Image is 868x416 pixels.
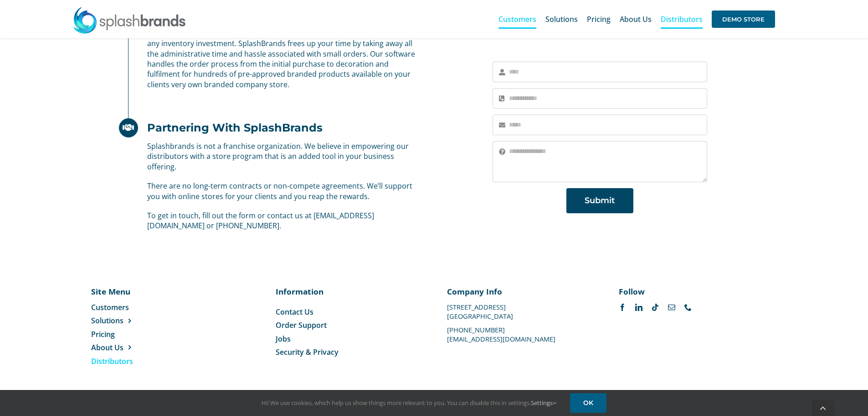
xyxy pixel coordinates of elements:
[570,393,606,413] a: OK
[712,5,775,34] a: DEMO STORE
[91,286,184,297] p: Site Menu
[91,316,123,326] span: Solutions
[276,307,421,317] a: Contact Us
[91,356,133,366] span: Distributors
[147,141,417,172] p: Splashbrands is not a franchise organization. We believe in empowering our distributors with a st...
[276,334,421,344] a: Jobs
[619,286,764,297] p: Follow
[447,286,592,297] p: Company Info
[91,342,123,353] span: About Us
[262,399,556,407] span: Hi! We use cookies, which help us show things more relevant to you. You can disable this in setti...
[531,399,556,407] a: Settings
[91,302,129,312] span: Customers
[684,304,692,311] a: phone
[276,334,291,344] span: Jobs
[91,302,184,312] a: Customers
[276,307,421,358] nav: Menu
[498,5,536,34] a: Customers
[276,286,421,297] p: Information
[91,302,184,366] nav: Menu
[91,329,184,339] a: Pricing
[587,5,611,34] a: Pricing
[620,16,652,23] span: About Us
[661,5,703,34] a: Distributors
[91,342,184,353] a: About Us
[147,28,417,90] p: All products offered on our stores can be purchased as a single item without any inventory invest...
[147,121,323,134] h2: Partnering With SplashBrands
[635,304,642,311] a: linkedin
[147,181,417,201] p: There are no long-term contracts or non-compete agreements. We’ll support you with online stores ...
[587,16,611,23] span: Pricing
[668,304,675,311] a: mail
[585,196,615,205] span: Submit
[91,329,115,339] span: Pricing
[652,304,659,311] a: tiktok
[276,347,339,357] span: Security & Privacy
[147,211,417,231] p: To get in touch, fill out the form or contact us at [EMAIL_ADDRESS][DOMAIN_NAME] or [PHONE_NUMBER].
[661,16,703,23] span: Distributors
[91,356,184,366] a: Distributors
[276,320,421,330] a: Order Support
[545,16,578,23] span: Solutions
[619,304,626,311] a: facebook
[276,347,421,357] a: Security & Privacy
[498,16,536,23] span: Customers
[566,188,633,213] button: Submit
[72,6,186,34] img: SplashBrands.com Logo
[91,316,184,326] a: Solutions
[712,11,775,28] span: DEMO STORE
[276,320,327,330] span: Order Support
[276,307,313,317] span: Contact Us
[498,5,775,34] nav: Main Menu Sticky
